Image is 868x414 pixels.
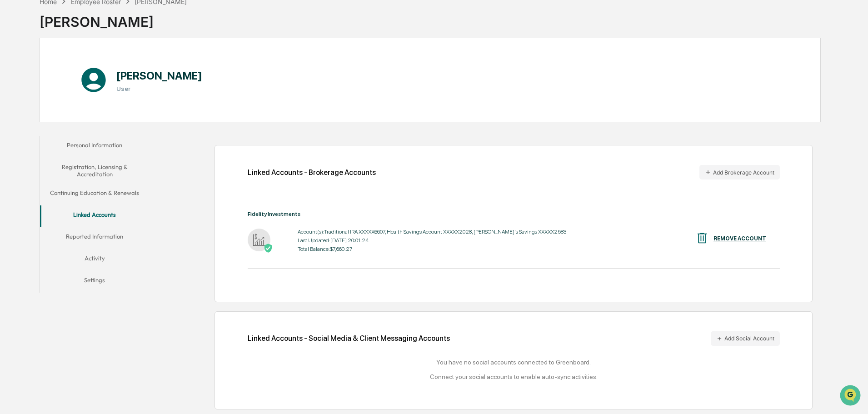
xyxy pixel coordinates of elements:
div: 🖐️ [9,115,16,123]
div: We're available if you need us! [31,79,115,86]
button: Reported Information [40,227,149,249]
div: Linked Accounts - Social Media & Client Messaging Accounts [248,331,780,346]
img: Active [264,244,273,253]
a: 🗄️Attestations [62,111,116,127]
img: 1746055101610-c473b297-6a78-478c-a979-82029cc54cd1 [9,70,25,86]
a: 🖐️Preclearance [5,111,62,127]
span: Attestations [75,115,113,124]
button: Add Social Account [711,331,780,346]
h3: User [116,85,202,92]
div: Linked Accounts - Brokerage Accounts [248,168,376,177]
div: 🗄️ [66,115,73,123]
button: Personal Information [40,136,149,158]
div: Last Updated: [DATE] 20:01:24 [298,237,566,244]
div: You have no social accounts connected to Greenboard. Connect your social accounts to enable auto-... [248,359,780,380]
span: Data Lookup [18,132,57,141]
div: REMOVE ACCOUNT [713,235,766,242]
button: Linked Accounts [40,205,149,227]
div: secondary tabs example [40,136,149,293]
p: How can we help? [9,19,165,34]
span: Preclearance [18,115,59,124]
iframe: Open customer support [839,384,863,409]
div: 🔎 [9,133,16,140]
img: Fidelity Investments - Active [248,229,270,251]
button: Registration, Licensing & Accreditation [40,158,149,184]
a: 🔎Data Lookup [5,128,61,145]
button: Start new chat [155,72,165,83]
span: Pylon [90,154,110,161]
h1: [PERSON_NAME] [116,69,202,82]
img: REMOVE ACCOUNT [695,231,709,245]
button: Settings [40,271,149,293]
button: Add Brokerage Account [699,165,780,180]
a: Powered byPylon [64,154,110,161]
div: Start new chat [31,70,149,79]
div: Account(s): Traditional IRA XXXXX6607, Health Savings Account XXXXX2028, [PERSON_NAME]'s Savings ... [298,229,566,235]
div: [PERSON_NAME] [40,6,187,30]
button: Activity [40,249,149,271]
button: Continuing Education & Renewals [40,184,149,205]
div: Fidelity Investments [248,211,780,217]
div: Total Balance: $7,660.27 [298,246,566,252]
